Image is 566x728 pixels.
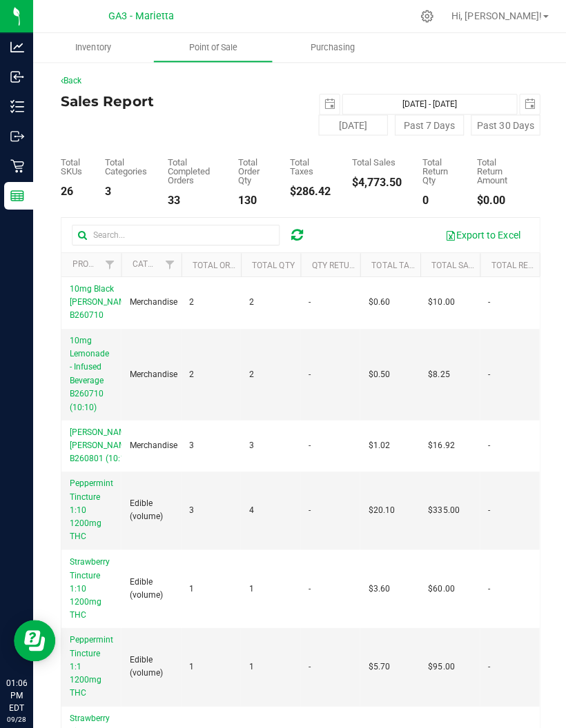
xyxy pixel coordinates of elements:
[70,555,110,618] span: Strawberry Tincture 1:10 1200mg THC
[367,438,389,451] span: $1.02
[367,658,389,671] span: $5.70
[61,76,81,85] a: Back
[308,367,310,380] span: -
[189,438,194,451] span: 3
[248,580,253,594] span: 1
[192,260,249,270] a: Total Orders
[14,618,55,659] iframe: Resource center
[289,157,330,175] div: Total Taxes
[427,658,453,671] span: $95.00
[308,658,310,671] span: -
[70,633,113,696] span: Peppermint Tincture 1:1 1200mg THC
[318,114,387,135] button: [DATE]
[129,496,172,522] span: Edible (volume)
[10,129,24,143] inline-svg: Outbound
[167,157,216,184] div: Total Completed Orders
[167,194,216,205] div: 33
[248,658,253,671] span: 1
[129,367,177,380] span: Merchandise
[487,580,489,594] span: -
[70,335,109,411] span: 10mg Lemonade - Infused Beverage B260710 (10:10)
[189,367,194,380] span: 2
[487,503,489,516] span: -
[487,438,489,451] span: -
[289,185,330,196] div: $286.42
[367,367,389,380] span: $0.50
[189,658,194,671] span: 1
[518,94,538,114] span: select
[237,157,269,184] div: Total Order Qty
[189,295,194,308] span: 2
[427,503,458,516] span: $335.00
[153,33,272,62] a: Point of Sale
[129,651,172,678] span: Edible (volume)
[430,260,481,270] a: Total Sales
[133,259,173,268] a: Category
[351,157,400,166] div: Total Sales
[248,367,253,380] span: 2
[129,295,177,308] span: Merchandise
[10,99,24,113] inline-svg: Inventory
[6,674,27,711] p: 01:06 PM EDT
[469,114,538,135] button: Past 30 Days
[189,503,194,516] span: 3
[61,94,300,109] h4: Sales Report
[72,259,109,268] a: Product
[10,159,24,172] inline-svg: Retail
[98,252,121,276] a: Filter
[248,438,253,451] span: 3
[129,574,172,600] span: Edible (volume)
[351,176,400,188] div: $4,773.50
[450,10,540,21] span: Hi, [PERSON_NAME]!
[70,426,133,462] span: [PERSON_NAME] [PERSON_NAME] B260801 (10:10)
[475,194,518,205] div: $0.00
[393,114,462,135] button: Past 7 Days
[427,438,453,451] span: $16.92
[251,260,293,270] a: Total Qty
[108,10,174,22] span: GA3 - Marietta
[10,40,24,54] inline-svg: Analytics
[61,157,84,175] div: Total SKUs
[157,252,180,276] a: Filter
[367,503,393,516] span: $20.10
[291,41,373,54] span: Purchasing
[487,658,489,671] span: -
[489,260,552,270] a: Total Returns
[129,438,177,451] span: Merchandise
[70,283,133,319] span: 10mg Black [PERSON_NAME] B260710
[435,223,527,246] button: Export to Excel
[308,503,310,516] span: -
[308,580,310,594] span: -
[371,260,423,270] a: Total Taxes
[272,33,391,62] a: Purchasing
[487,367,489,380] span: -
[319,94,338,114] span: select
[104,157,146,175] div: Total Categories
[57,41,129,54] span: Inventory
[6,711,27,722] p: 09/28
[367,580,389,594] span: $3.60
[70,477,113,540] span: Peppermint Tincture 1:10 1200mg THC
[417,10,434,23] div: Manage settings
[189,580,194,594] span: 1
[427,580,453,594] span: $60.00
[487,295,489,308] span: -
[248,295,253,308] span: 2
[311,260,369,270] a: Qty Returned
[72,224,279,245] input: Search...
[421,194,454,205] div: 0
[308,295,310,308] span: -
[427,367,449,380] span: $8.25
[104,185,146,196] div: 3
[10,70,24,83] inline-svg: Inbound
[421,157,454,184] div: Total Return Qty
[427,295,453,308] span: $10.00
[33,33,153,62] a: Inventory
[237,194,269,205] div: 130
[248,503,253,516] span: 4
[61,185,84,196] div: 26
[475,157,518,184] div: Total Return Amount
[10,188,24,202] inline-svg: Reports
[308,438,310,451] span: -
[367,295,389,308] span: $0.60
